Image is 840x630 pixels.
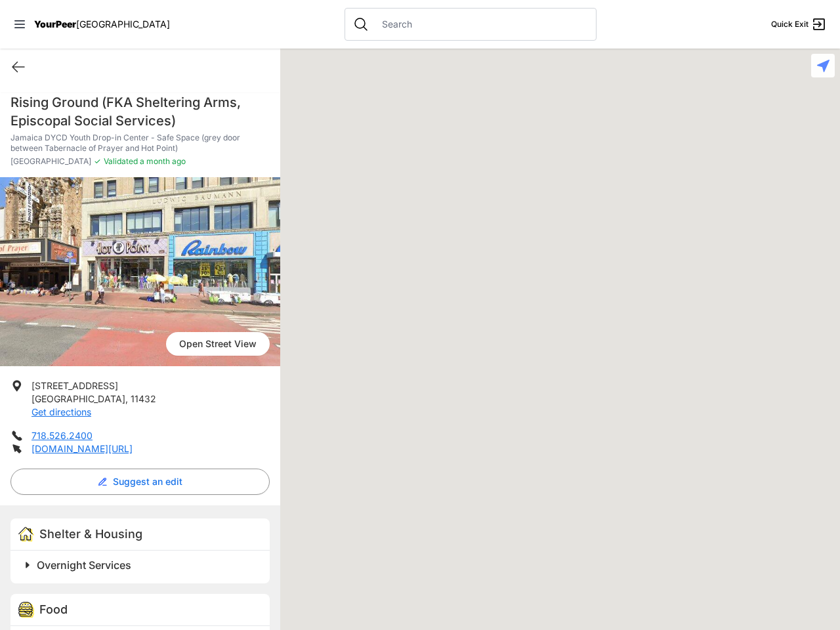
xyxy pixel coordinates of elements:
[31,443,133,454] a: [DOMAIN_NAME][URL]
[104,156,138,166] span: Validated
[31,393,125,404] span: [GEOGRAPHIC_DATA]
[31,380,118,391] span: [STREET_ADDRESS]
[31,430,93,441] a: 718.526.2400
[31,406,91,417] a: Get directions
[76,18,170,30] span: [GEOGRAPHIC_DATA]
[34,20,170,28] a: YourPeer[GEOGRAPHIC_DATA]
[39,527,142,541] span: Shelter & Housing
[125,393,128,404] span: ,
[10,469,270,495] button: Suggest an edit
[374,18,588,31] input: Search
[138,156,186,166] span: a month ago
[10,133,270,154] p: Jamaica DYCD Youth Drop-in Center - Safe Space (grey door between Tabernacle of Prayer and Hot Po...
[771,19,808,30] span: Quick Exit
[10,93,270,130] h1: Rising Ground (FKA Sheltering Arms, Episcopal Social Services)
[131,393,156,404] span: 11432
[166,332,270,356] span: Open Street View
[39,602,68,616] span: Food
[113,475,182,488] span: Suggest an edit
[34,18,76,30] span: YourPeer
[37,558,131,572] span: Overnight Services
[10,156,91,167] span: [GEOGRAPHIC_DATA]
[94,156,101,167] span: ✓
[771,16,827,32] a: Quick Exit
